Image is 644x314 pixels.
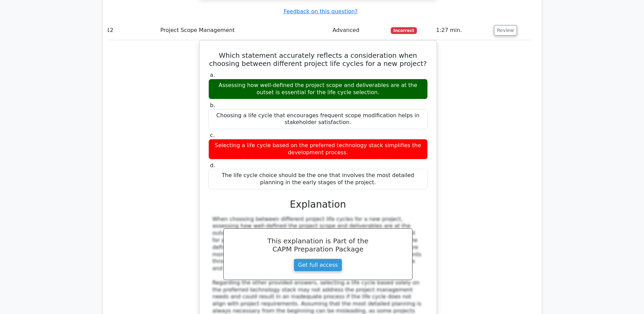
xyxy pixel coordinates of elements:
span: a. [210,72,215,78]
span: Incorrect [391,27,417,34]
span: d. [210,162,215,169]
td: Advanced [330,21,388,40]
a: Feedback on this question? [283,8,357,15]
span: c. [210,132,215,138]
div: The life cycle choice should be the one that involves the most detailed planning in the early sta... [208,169,428,189]
a: Get full access [294,259,342,272]
button: Review [494,25,517,36]
span: b. [210,102,215,108]
td: 1:27 min. [433,21,491,40]
td: 12 [104,21,158,40]
div: Assessing how well-defined the project scope and deliverables are at the outset is essential for ... [208,79,428,99]
td: Project Scope Management [158,21,330,40]
h3: Explanation [213,199,424,210]
div: Selecting a life cycle based on the preferred technology stack simplifies the development process. [208,139,428,159]
h5: Which statement accurately reflects a consideration when choosing between different project life ... [208,51,428,68]
div: Choosing a life cycle that encourages frequent scope modification helps in stakeholder satisfaction. [208,109,428,129]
